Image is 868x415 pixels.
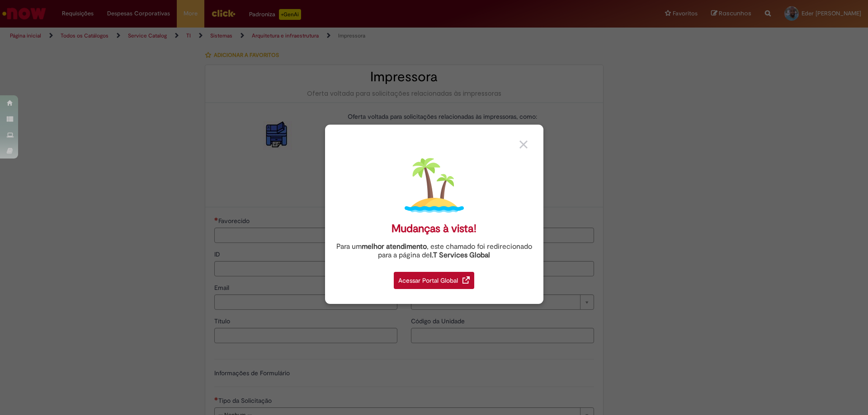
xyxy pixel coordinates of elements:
div: Mudanças à vista! [392,222,476,235]
a: I.T Services Global [430,246,490,260]
div: Acessar Portal Global [394,272,474,289]
a: Acessar Portal Global [394,267,474,289]
strong: melhor atendimento [362,242,427,251]
img: close_button_grey.png [519,140,528,149]
div: Para um , este chamado foi redirecionado para a página de [332,242,537,260]
img: island.png [405,156,464,215]
img: redirect_link.png [462,276,470,284]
